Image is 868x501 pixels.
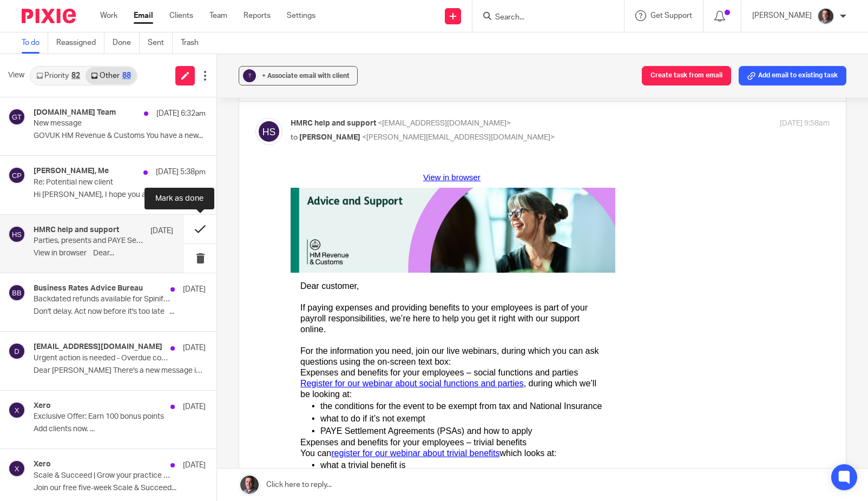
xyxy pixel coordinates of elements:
span: Get Support [650,12,692,19]
img: svg%3E [8,108,25,126]
p: GOVUK HM Revenue & Customs You have a new... [34,131,206,141]
a: Done [113,32,140,54]
img: svg%3E [8,460,25,477]
span: • [21,235,24,244]
input: Search [494,13,591,23]
td: record keeping requirements [29,342,297,354]
span: View [8,70,24,81]
a: HMRC’s YouTube channel [145,398,246,407]
p: Don't delay. Act now before it's too late ͏ ͏ ͏... [34,307,206,317]
p: Re: Potential new client [34,178,171,187]
p: Add clients now. ... [34,425,206,434]
a: Register for our webinar about social functions and parties [10,212,233,221]
p: New message [34,119,171,128]
p: [DATE] 5:38pm [156,167,206,177]
td: the conditions for the event to be exempt from tax and National Insurance [29,233,312,246]
p: View in browser﻿ Dear... [34,249,173,258]
td: what conditions have to be met to be exempt from reporting to HMRC [29,305,297,317]
span: For information about , choose from our playlist of short videos – available on HMRC’s YouTube ch... [10,366,310,451]
img: svg%3E [8,401,25,419]
span: • [21,260,24,269]
img: Pixie [22,9,76,23]
h4: Business Rates Advice Bureau [34,284,143,293]
span: • [21,247,24,256]
a: Clients [169,10,193,21]
img: svg%3E [8,167,25,184]
p: [DATE] 9:58am [780,118,830,129]
img: X [124,469,144,496]
button: Add email to existing task [739,66,846,85]
span: <[PERSON_NAME][EMAIL_ADDRESS][DOMAIN_NAME]> [362,134,555,141]
p: Scale & Succeed | Grow your practice with Xero [34,471,171,480]
a: Other88 [86,67,136,84]
a: Priority82 [31,67,86,84]
span: HMRC help and support [291,120,376,127]
img: svg%3E [8,284,25,301]
img: svg%3E [255,118,282,145]
a: View in browser [133,6,190,15]
td: examples of trivial benefits scenarios [29,317,297,329]
a: Sent [148,32,173,54]
h4: Xero [34,401,51,411]
span: • [21,294,24,303]
span: + Associate email with client [262,72,350,79]
span: , during which we’ll be looking at: [10,212,306,232]
a: register for our webinar about trivial benefits [41,282,209,291]
span: • [21,319,24,328]
td: what a trivial benefit is [29,292,297,305]
p: Hi [PERSON_NAME], I hope you are well! If you... [34,190,206,200]
h4: [PERSON_NAME], Me [34,167,109,176]
a: Reports [244,10,271,21]
p: Join our free five-week Scale & Succeed... [34,484,206,493]
a: Team [209,10,227,21]
button: ? + Associate email with client [239,66,358,85]
a: Trash [181,32,207,54]
p: [DATE] [183,342,206,353]
p: Dear [PERSON_NAME] There's a new message in your... [34,366,206,375]
span: You can which looks at: [10,282,266,291]
span: • [21,306,24,315]
a: Email [134,10,153,21]
span: • [21,331,24,340]
div: ? [243,69,256,82]
p: [DATE] 6:32am [156,108,206,119]
img: svg%3E [8,226,25,243]
div: 88 [122,72,131,80]
a: Settings [287,10,315,21]
h4: HMRC help and support [34,226,119,235]
img: CP%20Headshot.jpeg [817,8,834,25]
p: Exclusive Offer: Earn 100 bonus points [34,412,171,421]
span: ’ [83,247,85,256]
span: • [21,344,24,353]
img: GOV.UK website [10,469,33,496]
p: [DATE] [183,460,206,471]
a: To do [22,32,48,54]
button: Create task from email [642,66,731,85]
p: Urgent action is needed - Overdue contribution schedule(s) [34,354,171,363]
td: PAYE Settlement Agreements (PSAs) and how to apply [29,258,312,271]
p: [DATE] [183,401,206,412]
span: Dear customer, [10,115,68,124]
td: what your responsibilities are [29,329,297,342]
h4: Xero [34,460,51,469]
span: Expenses and benefits for your employees – social functions and parties [10,201,287,210]
p: [DATE] [183,284,206,295]
a: PAYE Settlement Agreements (PSAs) [92,366,236,375]
td: what to do if it s not exempt [29,246,312,258]
img: YouTube [65,469,91,496]
h4: [DOMAIN_NAME] Team [34,108,116,117]
a: Reassigned [56,32,104,54]
p: Backdated refunds available for Spinifex Accounting Services Ltd - Don't delay you could lose 3 y... [34,295,171,304]
p: [PERSON_NAME] [752,10,812,21]
div: 82 [71,72,80,80]
span: [PERSON_NAME] [299,134,360,141]
span: Expenses and benefits for your employees – trivial benefits [10,271,236,280]
p: Parties, presents and PAYE Settlement Agreements (PSAs) [34,236,145,246]
h4: [EMAIL_ADDRESS][DOMAIN_NAME] [34,342,162,352]
span: If paying expenses and providing benefits to your employees is part of your payroll responsibilit... [10,115,308,200]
